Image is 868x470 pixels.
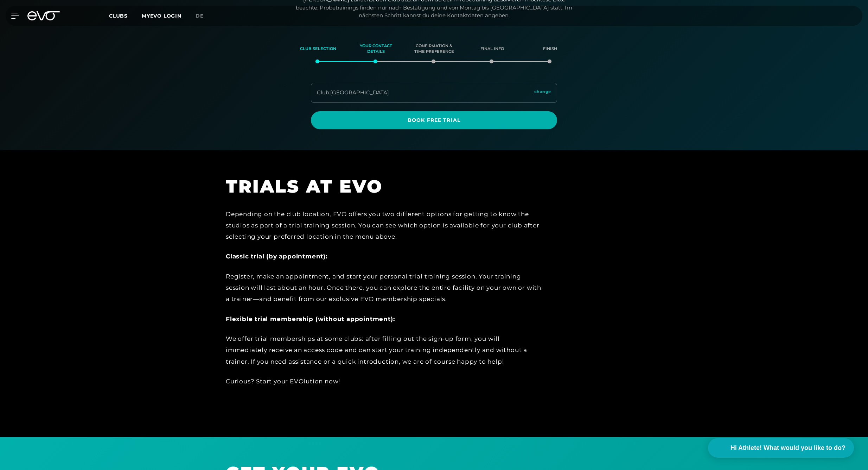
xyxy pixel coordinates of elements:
div: Confirmation & time preference [414,39,454,58]
div: Register, make an appointment, and start your personal trial training session. Your training sess... [226,271,542,305]
a: Clubs [109,12,142,19]
span: Clubs [109,13,128,19]
div: Finish [530,39,570,58]
a: change [534,89,551,97]
a: de [196,12,212,20]
div: Club : [GEOGRAPHIC_DATA] [317,89,389,97]
div: We offer trial memberships at some clubs: after filling out the sign-up form, you will immediatel... [226,333,542,367]
span: change [534,89,551,95]
div: Depending on the club location, EVO offers you two different options for getting to know the stud... [226,208,542,243]
span: de [196,13,204,19]
strong: Flexible trial membership (without appointment): [226,315,395,322]
a: MYEVO LOGIN [142,13,181,19]
a: Book Free Trial [311,111,557,129]
strong: Classic trial (by appointment): [226,253,327,260]
h1: TRIALS AT EVO [226,175,542,198]
span: Book Free Trial [328,117,540,124]
div: Club selection [298,39,338,58]
div: Curious? Start your EVOlution now! [226,376,542,399]
div: Your contact details [356,39,396,58]
button: Hi Athlete! What would you like to do? [708,438,854,458]
span: Hi Athlete! What would you like to do? [730,443,845,453]
div: Final info [472,39,512,58]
